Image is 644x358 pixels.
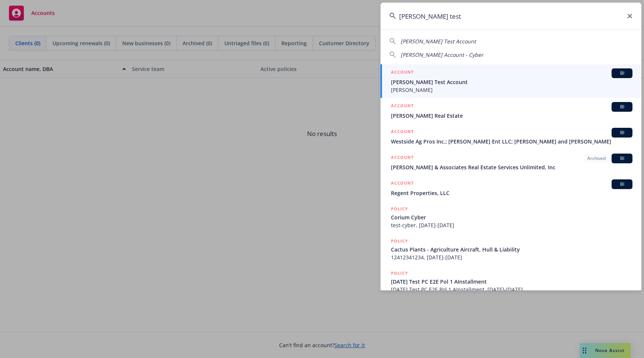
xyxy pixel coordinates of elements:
a: ACCOUNTArchivedBI[PERSON_NAME] & Associates Real Estate Services Unlimited, Inc [381,149,641,175]
span: BI [615,155,629,162]
span: [PERSON_NAME] & Associates Real Estate Services Unlimited, Inc [391,163,632,171]
span: BI [615,70,629,77]
span: test-cyber, [DATE]-[DATE] [391,221,632,229]
span: BI [615,181,629,188]
span: [PERSON_NAME] Real Estate [391,112,632,120]
h5: ACCOUNT [391,68,414,77]
h5: ACCOUNT [391,179,414,188]
span: BI [615,104,629,110]
span: Cactus Plants - Agriculture Aircraft, Hull & Liability [391,246,632,253]
span: [PERSON_NAME] [391,86,632,94]
span: Archived [587,155,606,162]
a: ACCOUNTBIRegent Properties, LLC [381,175,641,201]
span: [DATE] Test PC E2E Pol 1 AInstallment, [DATE]-[DATE] [391,286,632,293]
input: Search... [381,3,641,30]
span: Westside Ag Pros Inc.; [PERSON_NAME] Ent LLC; [PERSON_NAME] and [PERSON_NAME] [391,138,632,145]
h5: POLICY [391,205,408,213]
span: [PERSON_NAME] Test Account [391,78,632,86]
a: POLICYCactus Plants - Agriculture Aircraft, Hull & Liability12412341234, [DATE]-[DATE] [381,233,641,265]
a: POLICYCorium Cybertest-cyber, [DATE]-[DATE] [381,201,641,233]
h5: ACCOUNT [391,154,414,163]
span: [DATE] Test PC E2E Pol 1 AInstallment [391,278,632,286]
span: 12412341234, [DATE]-[DATE] [391,253,632,261]
a: ACCOUNTBI[PERSON_NAME] Test Account[PERSON_NAME] [381,64,641,98]
span: [PERSON_NAME] Test Account [401,38,476,45]
span: Regent Properties, LLC [391,189,632,197]
a: ACCOUNTBIWestside Ag Pros Inc.; [PERSON_NAME] Ent LLC; [PERSON_NAME] and [PERSON_NAME] [381,124,641,149]
h5: ACCOUNT [391,128,414,137]
h5: POLICY [391,237,408,245]
h5: POLICY [391,269,408,277]
span: [PERSON_NAME] Account - Cyber [401,51,483,58]
a: ACCOUNTBI[PERSON_NAME] Real Estate [381,98,641,124]
h5: ACCOUNT [391,102,414,111]
span: BI [615,129,629,136]
span: Corium Cyber [391,213,632,221]
a: POLICY[DATE] Test PC E2E Pol 1 AInstallment[DATE] Test PC E2E Pol 1 AInstallment, [DATE]-[DATE] [381,265,641,297]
